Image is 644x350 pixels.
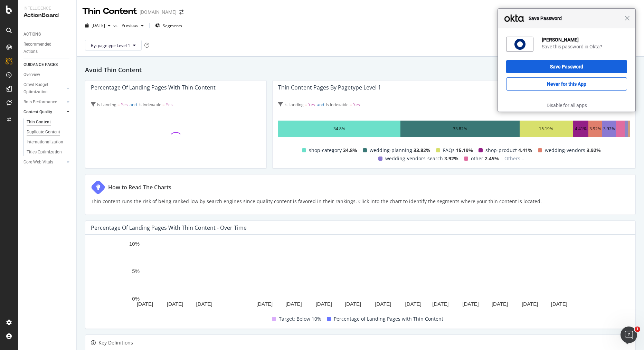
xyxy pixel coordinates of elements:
p: Thin content runs the risk of being ranked low by search engines since quality content is favored... [91,197,542,206]
button: [DATE] [82,20,113,31]
span: Others... [502,154,527,163]
button: Previous [119,20,146,31]
text: [DATE] [167,301,183,307]
text: [DATE] [137,301,153,307]
span: shop-product [485,146,517,154]
svg: A chart. [91,240,630,309]
span: 1 [635,327,640,332]
div: Bots Performance [23,98,57,106]
div: Save this password in Okta? [542,44,627,50]
text: [DATE] [285,301,302,307]
text: [DATE] [316,301,332,307]
div: How to Read The Charts [108,183,171,191]
img: zpbL4EADX3oaW57QGbskkpPhZjbzFScE0enD4IqUvKNAdK1NZu6HxEcsV928fWLe9fsCSdyzQUHNANJlAaT1rv9ZMC8yf54zp... [514,39,525,50]
div: Key Definitions [98,339,133,347]
span: Target: Below 10% [279,315,321,323]
text: [DATE] [432,301,448,307]
span: 3.92% [444,154,458,163]
div: Thin Content [27,119,51,126]
span: 33.82% [414,146,430,154]
span: Is Indexable [139,102,161,107]
text: [DATE] [375,301,391,307]
div: Duplicate Content [27,129,60,136]
text: [DATE] [551,301,567,307]
span: FAQs [443,146,455,154]
span: Is Landing [97,102,116,107]
div: 34.8% [333,125,345,133]
span: Segments [163,23,182,29]
div: 3.92% [589,125,601,133]
span: Save Password [525,14,625,22]
span: = [350,102,352,107]
span: 4.41% [518,146,532,154]
span: By: pagetype Level 1 [91,42,130,48]
text: 10% [129,241,140,247]
div: Recommended Actions [23,41,65,55]
text: [DATE] [405,301,422,307]
button: By: pagetype Level 1 [85,40,142,51]
a: Crawl Budget Optimization [23,81,65,96]
div: 33.82% [453,125,467,133]
span: wedding-vendors [545,146,585,154]
div: Thin Content Pages by pagetype Level 1 [278,84,381,91]
a: Core Web Vitals [23,159,65,166]
a: ACTIONS [23,31,72,38]
a: Disable for all apps [547,103,587,108]
div: Internationalization [27,139,63,146]
div: Percentage of Landing Pages with Thin Content [91,84,216,91]
div: 3.92% [603,125,615,133]
span: 2.45% [485,154,499,163]
div: ActionBoard [23,11,71,19]
span: Close [625,16,630,21]
span: wedding-vendors-search [385,154,443,163]
span: wedding-planning [370,146,412,154]
div: Intelligence [23,6,71,11]
span: vs [113,22,119,28]
span: Yes [353,102,360,107]
div: Thin Content [82,6,137,17]
span: shop-category [309,146,342,154]
span: Previous [119,22,138,28]
text: [DATE] [522,301,538,307]
text: [DATE] [345,301,361,307]
span: and [317,102,324,107]
span: = [162,102,165,107]
div: ACTIONS [23,31,41,38]
a: Bots Performance [23,98,65,106]
div: 15.19% [539,125,553,133]
span: other [471,154,483,163]
a: Recommended Actions [23,41,72,55]
text: [DATE] [196,301,212,307]
div: GUIDANCE PAGES [23,61,58,68]
span: Yes [308,102,315,107]
a: Titles Optimization [27,149,72,156]
div: Titles Optimization [27,149,62,156]
div: 4.41% [575,125,587,133]
a: Content Quality [23,108,65,116]
span: Percentage of Landing Pages with Thin Content [334,315,443,323]
div: Crawl Budget Optimization [23,81,60,96]
div: Percentage of Landing Pages with Thin Content - Over Time [91,224,247,231]
span: and [130,102,137,107]
div: arrow-right-arrow-left [179,10,183,15]
button: Segments [152,20,185,31]
h2: Avoid Thin Content [85,65,636,75]
a: GUIDANCE PAGES [23,61,72,68]
text: 5% [132,268,140,274]
span: = [117,102,120,107]
text: [DATE] [256,301,273,307]
button: Save Password [506,60,627,73]
div: Content Quality [23,108,52,116]
text: [DATE] [492,301,508,307]
a: Duplicate Content [27,129,72,136]
span: Yes [121,102,128,107]
div: Overview [23,71,40,78]
div: Core Web Vitals [23,159,53,166]
button: Never for this App [506,77,627,91]
text: 0% [132,296,140,302]
div: [DOMAIN_NAME] [140,9,177,16]
span: 2025 Jul. 25th [92,22,105,28]
span: Is Landing [284,102,304,107]
text: [DATE] [463,301,479,307]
